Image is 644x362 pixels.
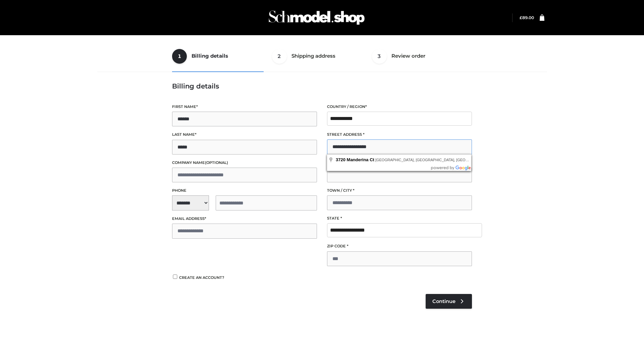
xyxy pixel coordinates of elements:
[327,187,472,194] label: Town / City
[327,104,472,110] label: Country / Region
[266,4,367,31] img: Schmodel Admin 964
[172,275,178,279] input: Create an account?
[172,131,317,138] label: Last name
[327,243,472,249] label: ZIP Code
[172,216,317,222] label: Email address
[327,131,472,138] label: Street address
[336,157,345,162] span: 3720
[172,160,317,166] label: Company name
[172,104,317,110] label: First name
[520,15,534,20] bdi: 89.00
[205,160,228,165] span: (optional)
[520,15,534,20] a: £89.00
[172,187,317,194] label: Phone
[327,215,472,222] label: State
[520,15,522,20] span: £
[432,298,455,304] span: Continue
[172,82,472,90] h3: Billing details
[179,275,224,280] span: Create an account?
[347,157,374,162] span: Manderina Ct
[375,158,495,162] span: [GEOGRAPHIC_DATA], [GEOGRAPHIC_DATA], [GEOGRAPHIC_DATA]
[426,294,472,309] a: Continue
